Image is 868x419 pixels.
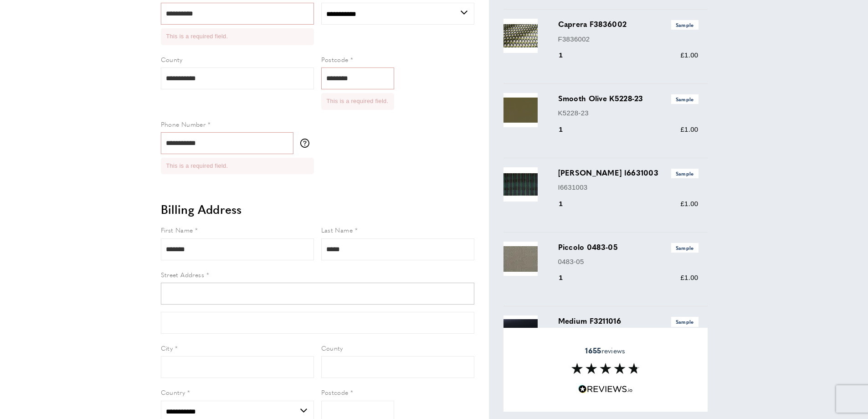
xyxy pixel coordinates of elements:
[558,242,699,253] h3: Piccolo 0483-05
[161,225,193,234] span: First Name
[161,201,474,217] h2: Billing Address
[558,124,576,135] div: 1
[321,55,349,64] span: Postcode
[166,161,308,171] li: This is a required field.
[503,19,538,53] img: Caprera F3836002
[558,50,576,61] div: 1
[558,316,699,326] h3: Medium F3211016
[680,125,698,133] span: £1.00
[558,198,576,209] div: 1
[161,343,173,352] span: City
[671,20,699,30] span: Sample
[585,345,601,356] strong: 1655
[161,270,205,279] span: Street Address
[558,167,699,178] h3: [PERSON_NAME] I6631003
[558,256,699,267] p: 0483-05
[680,51,698,59] span: £1.00
[321,225,353,234] span: Last Name
[558,34,699,45] p: F3836002
[558,182,699,193] p: I6631003
[161,119,206,129] span: Phone Number
[680,200,698,207] span: £1.00
[671,317,699,326] span: Sample
[558,272,576,283] div: 1
[503,167,538,202] img: Agostino I6631003
[321,388,349,397] span: Postcode
[671,169,699,178] span: Sample
[571,363,640,374] img: Reviews section
[558,108,699,119] p: K5228-23
[503,316,538,350] img: Medium F3211016
[558,19,699,30] h3: Caprera F3836002
[300,139,314,148] button: More information
[578,385,633,393] img: Reviews.io 5 stars
[503,93,538,127] img: Smooth Olive K5228-23
[327,97,389,106] li: This is a required field.
[503,242,538,276] img: Piccolo 0483-05
[558,93,699,104] h3: Smooth Olive K5228-23
[161,55,183,64] span: County
[680,274,698,281] span: £1.00
[671,243,699,253] span: Sample
[321,343,343,352] span: County
[671,94,699,104] span: Sample
[166,32,308,41] li: This is a required field.
[161,388,185,397] span: Country
[585,346,625,355] span: reviews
